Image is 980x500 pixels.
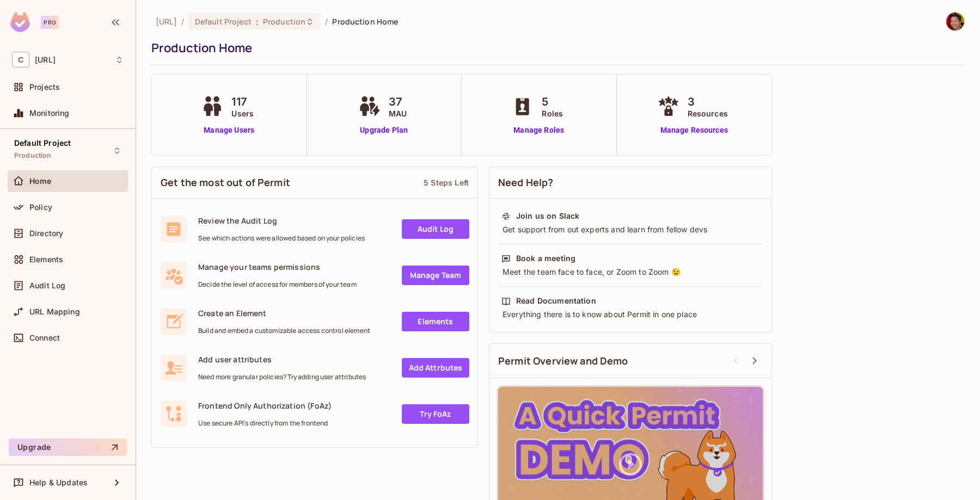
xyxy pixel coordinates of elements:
[498,354,628,368] span: Permit Overview and Demo
[231,94,254,110] span: 117
[198,326,370,335] span: Build and embed a customizable access control element
[688,94,728,110] span: 3
[14,139,71,147] span: Default Project
[402,404,469,424] a: Try FoAz
[263,16,305,27] span: Production
[198,419,332,428] span: Use secure API's directly from the frontend
[231,108,254,119] span: Users
[198,400,332,411] span: Frontend Only Authorization (FoAz)
[255,17,259,26] span: :
[501,224,759,235] div: Get support from out experts and learn from fellow devs
[151,40,959,56] div: Production Home
[14,151,52,160] span: Production
[29,83,60,91] span: Projects
[29,109,70,118] span: Monitoring
[12,52,29,67] span: C
[198,234,365,243] span: See which actions were allowed based on your policies
[10,12,30,32] img: SReyMgAAAABJRU5ErkJggg==
[29,281,65,290] span: Audit Log
[325,16,328,27] li: /
[356,125,412,136] a: Upgrade Plan
[198,280,357,289] span: Decide the level of access for members of your team
[156,16,177,27] span: the active workspace
[402,266,469,285] a: Manage Team
[509,125,568,136] a: Manage Roles
[198,215,365,226] span: Review the Audit Log
[198,262,357,272] span: Manage your teams permissions
[161,176,290,189] span: Get the most out of Permit
[41,16,59,29] div: Pro
[542,108,563,119] span: Roles
[402,219,469,239] a: Audit Log
[195,16,252,27] span: Default Project
[198,308,370,318] span: Create an Element
[9,439,127,456] button: Upgrade
[29,334,60,342] span: Connect
[29,307,80,316] span: URL Mapping
[29,229,63,238] span: Directory
[501,309,759,320] div: Everything there is to know about Permit in one place
[29,478,88,487] span: Help & Updates
[332,16,398,27] span: Production Home
[198,354,366,365] span: Add user attributes
[389,108,407,119] span: MAU
[516,211,579,221] div: Join us on Slack
[29,255,63,264] span: Elements
[498,176,554,189] span: Need Help?
[199,125,259,136] a: Manage Users
[946,13,964,30] img: Michael Chen
[688,108,728,119] span: Resources
[181,16,184,27] li: /
[501,267,759,277] div: Meet the team face to face, or Zoom to Zoom 😉
[35,55,56,64] span: Workspace: coactive.ai
[29,203,52,212] span: Policy
[516,253,575,264] div: Book a meeting
[402,358,469,378] a: Add Attrbutes
[402,312,469,331] a: Elements
[655,125,733,136] a: Manage Resources
[198,373,366,381] span: Need more granular policies? Try adding user attributes
[29,177,52,186] span: Home
[389,94,407,110] span: 37
[516,295,596,306] div: Read Documentation
[542,94,563,110] span: 5
[424,177,469,188] div: 5 Steps Left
